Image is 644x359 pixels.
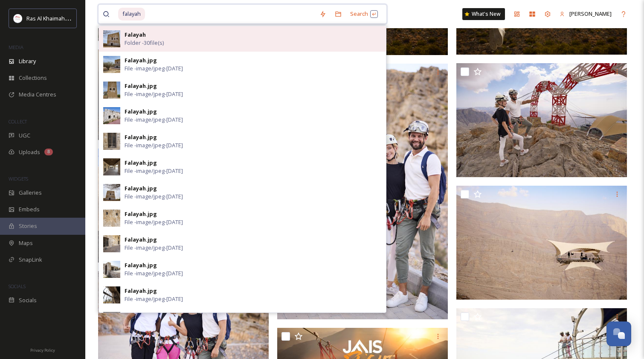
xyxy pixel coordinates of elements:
span: Socials [19,296,37,304]
div: Falayah.jpg [125,184,157,193]
div: Falayah.jpg [125,108,157,116]
div: Search [346,6,382,22]
span: File - image/jpeg - [DATE] [125,218,183,226]
img: Jais Flight HERO Main wide.jpg [98,50,269,140]
span: Collections [19,74,47,82]
a: [PERSON_NAME] [555,6,616,22]
img: Jais Flight 21.jpg [456,63,627,177]
span: SnapLink [19,256,42,264]
span: File - image/jpeg - [DATE] [125,167,183,175]
span: File - image/jpeg - [DATE] [125,64,183,73]
div: Falayah.jpg [125,56,157,64]
span: File - image/jpeg - [DATE] [125,116,183,124]
span: UGC [19,131,30,140]
img: Logo_RAKTDA_RGB-01.png [14,14,22,23]
img: b38ab115-cd05-46e0-ad6b-588075fc16a8.jpg [103,107,120,124]
a: Privacy Policy [30,344,55,355]
div: Falayah.jpg [125,159,157,167]
img: 3e7a7f1d-fda9-4b0e-bb08-dae4b56630ca.jpg [103,261,120,278]
button: Open Chat [606,321,631,346]
div: Falayah.jpg [125,287,157,295]
span: File - image/jpeg - [DATE] [125,269,183,277]
span: [PERSON_NAME] [569,10,612,18]
div: Falayah.jpg [125,82,157,90]
span: Media Centres [19,90,56,99]
img: dce39d3b-26a7-4123-a24d-229e4da3b6fa.jpg [103,133,120,150]
img: cca73106-80a9-4d61-9470-a588be21e9ee.jpg [103,210,120,227]
span: Privacy Policy [30,347,55,353]
img: 2b2ddcb3-f0dc-4b3d-a1c8-d60ede5c891a.jpg [103,158,120,175]
span: WIDGETS [9,175,28,182]
span: SOCIALS [9,283,26,289]
span: Uploads [19,148,40,156]
span: Galleries [19,189,42,197]
img: 4ce844e7-2889-4855-b1a0-b2d60aa6524a.jpg [103,56,120,73]
div: Falayah.jpg [125,210,157,218]
div: Falayah.jpg [125,236,157,244]
div: Falayah.jpg [125,261,157,269]
div: Falayah.jpg [125,133,157,141]
span: Library [19,57,36,65]
img: d909bc65-8b22-4f5a-9415-4421c61e6494.jpg [103,235,120,252]
img: Jais Flight 17.jpg [98,149,269,263]
span: MEDIA [9,44,23,50]
span: File - image/jpeg - [DATE] [125,193,183,201]
img: 47c226ce-f21e-4aaf-b0ee-dccad3407d6e.jpg [103,184,120,201]
span: Folder - 30 file(s) [125,39,164,47]
img: 97e2d295-7585-4930-8f21-e5d953b960e2.jpg [103,82,120,99]
span: Embeds [19,205,40,213]
span: Ras Al Khaimah Tourism Development Authority [26,14,147,22]
span: COLLECT [9,118,27,125]
span: Stories [19,222,37,230]
span: File - image/jpeg - [DATE] [125,244,183,252]
div: 8 [44,149,53,155]
strong: Falayah [125,31,146,38]
span: File - image/jpeg - [DATE] [125,141,183,149]
span: falayah [118,8,145,20]
span: File - image/jpeg - [DATE] [125,295,183,303]
img: fb0119ef-6cac-48e1-ba58-de9e4ae2471d.jpg [103,286,120,304]
img: Jais Flight 16.jpg [456,186,627,300]
span: Maps [19,239,33,247]
img: d61175b9-dddd-4087-9462-e04dab13c361.jpg [103,30,120,47]
a: What's New [462,8,505,20]
img: 5b952ac2-66ec-450a-9cb4-7a9050d487f2.jpg [103,312,120,329]
span: File - image/jpeg - [DATE] [125,90,183,98]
